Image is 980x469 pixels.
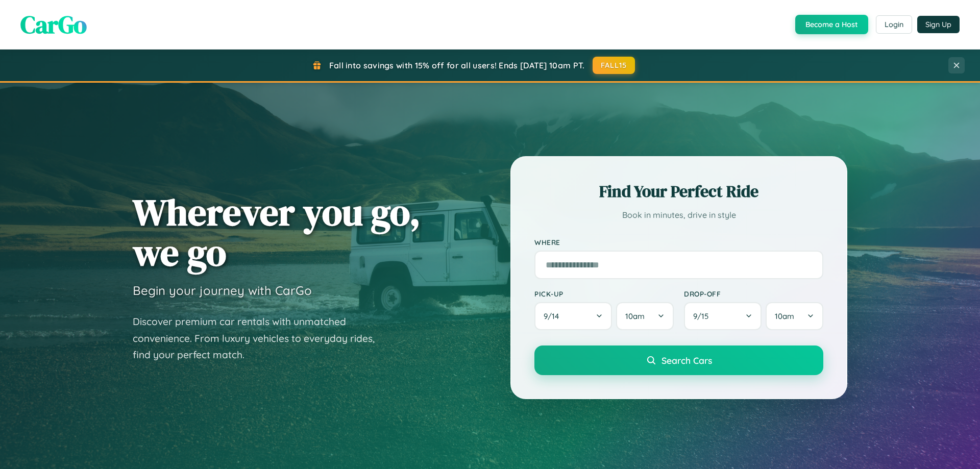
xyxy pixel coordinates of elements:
[534,180,823,203] h2: Find Your Perfect Ride
[133,283,312,298] h3: Begin your journey with CarGo
[766,302,823,330] button: 10am
[329,60,585,70] span: Fall into savings with 15% off for all users! Ends [DATE] 10am PT.
[544,311,564,321] span: 9 / 14
[20,8,87,41] span: CarGo
[625,311,645,321] span: 10am
[616,302,674,330] button: 10am
[693,311,714,321] span: 9 / 15
[534,302,612,330] button: 9/14
[534,289,674,298] label: Pick-up
[133,192,421,273] h1: Wherever you go, we go
[795,15,868,34] button: Become a Host
[593,57,635,74] button: FALL15
[684,302,762,330] button: 9/15
[534,208,823,223] p: Book in minutes, drive in style
[917,16,960,33] button: Sign Up
[534,345,823,375] button: Search Cars
[684,289,823,298] label: Drop-off
[876,15,912,34] button: Login
[775,311,794,321] span: 10am
[661,355,712,366] span: Search Cars
[133,313,388,363] p: Discover premium car rentals with unmatched convenience. From luxury vehicles to everyday rides, ...
[534,238,823,246] label: Where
